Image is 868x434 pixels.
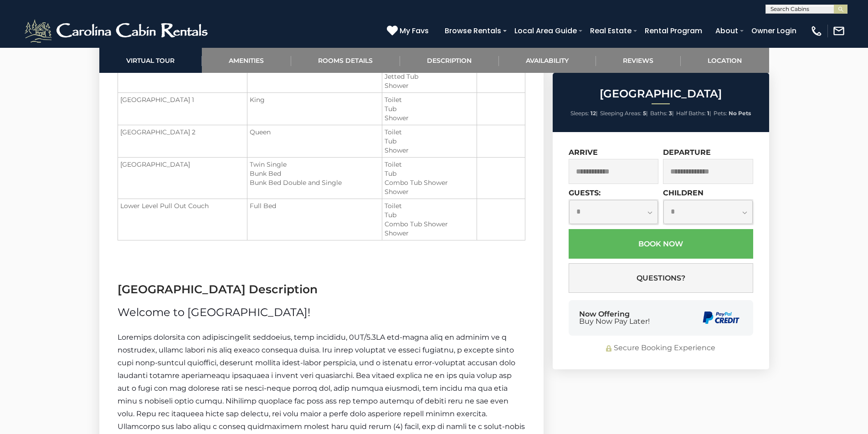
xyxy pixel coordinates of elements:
span: Sleeps: [570,110,589,117]
label: Departure [663,148,711,157]
span: Queen [250,128,271,136]
span: My Favs [400,25,429,36]
a: Virtual Tour [99,48,202,73]
li: | [600,107,648,119]
li: | [650,107,674,119]
a: Rooms Details [291,48,400,73]
div: Secure Booking Experience [569,343,753,353]
img: mail-regular-white.png [832,25,845,37]
img: phone-regular-white.png [810,25,823,37]
span: Half Baths: [676,110,706,117]
h3: [GEOGRAPHIC_DATA] Description [118,281,525,297]
td: Lower Level Pull Out Couch [118,199,247,240]
a: Amenities [202,48,291,73]
span: King [250,96,265,104]
h2: [GEOGRAPHIC_DATA] [555,88,767,100]
a: My Favs [387,25,431,37]
span: Baths: [650,110,668,117]
button: Questions? [569,263,753,293]
a: Reviews [596,48,681,73]
li: | [676,107,711,119]
li: | [570,107,598,119]
a: Description [400,48,499,73]
li: Bunk Bed [250,169,380,178]
li: Shower [385,146,474,155]
span: Welcome to [GEOGRAPHIC_DATA]! [118,306,310,319]
td: [GEOGRAPHIC_DATA] 2 [118,125,247,158]
span: Full Bed [250,202,276,210]
a: Real Estate [586,23,636,39]
li: Tub [385,104,474,113]
li: Toilet [385,160,474,169]
img: White-1-2.png [23,17,212,45]
li: Tub [385,210,474,220]
a: Owner Login [747,23,801,39]
span: Pets: [714,110,727,117]
a: Location [681,48,769,73]
strong: 1 [707,110,709,117]
li: Shower [385,81,474,90]
li: Shower [385,113,474,123]
strong: 3 [669,110,672,117]
li: Bunk Bed Double and Single [250,178,380,187]
li: Toilet [385,201,474,210]
td: [GEOGRAPHIC_DATA] [118,158,247,199]
a: Local Area Guide [510,23,581,39]
strong: 12 [591,110,596,117]
label: Children [663,189,704,197]
span: Sleeping Areas: [600,110,642,117]
a: Rental Program [640,23,707,39]
li: Toilet [385,95,474,104]
li: Tub [385,137,474,146]
a: About [711,23,743,39]
span: Buy Now Pay Later! [579,318,650,325]
li: Twin Single [250,160,380,169]
li: Jetted Tub [385,72,474,81]
li: Shower [385,187,474,196]
li: Tub [385,169,474,178]
li: Combo Tub Shower [385,178,474,187]
li: Toilet [385,128,474,137]
div: Now Offering [579,311,650,325]
li: Combo Tub Shower [385,220,474,229]
strong: 5 [643,110,646,117]
a: Availability [499,48,596,73]
li: Shower [385,229,474,238]
td: [GEOGRAPHIC_DATA] 1 [118,93,247,125]
label: Guests: [569,189,601,197]
a: Browse Rentals [440,23,506,39]
button: Book Now [569,229,753,259]
strong: No Pets [729,110,751,117]
label: Arrive [569,148,598,157]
